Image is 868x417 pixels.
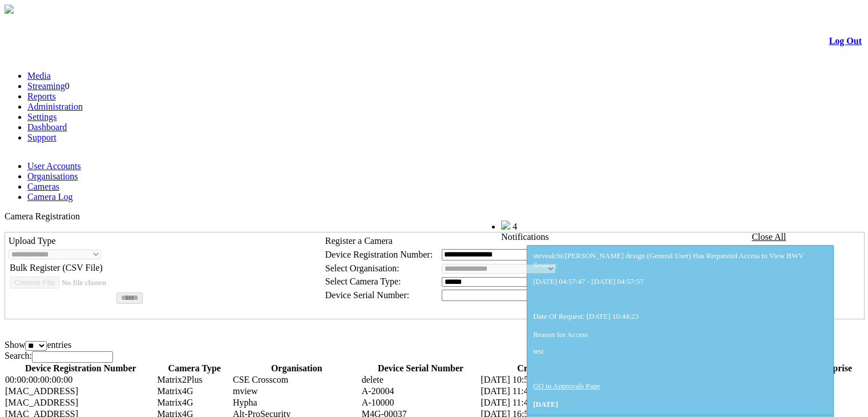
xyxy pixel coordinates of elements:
span: Select Camera Type: [325,276,401,286]
th: Device Registration Number [5,363,157,374]
a: Support [27,133,56,142]
label: Search: [5,351,113,360]
a: Settings [27,112,57,122]
img: bell25.png [501,220,510,230]
a: Dashboard [27,122,67,132]
td: mview [232,386,361,397]
span: Organisation [271,363,322,373]
th: Camera Type: activate to sort column ascending [157,363,232,374]
td: 00:00:00:00:00:00 [5,374,157,386]
a: Cameras [27,182,59,191]
td: [MAC_ADDRESS] [5,386,157,397]
span: Upload Type [9,236,56,246]
a: Administration [27,102,83,111]
span: [DATE] [533,400,558,408]
span: 0 [65,81,70,91]
div: stevealchi/[PERSON_NAME] design (General User) Has Requested Access to View BWV Session: Date Of ... [533,251,827,409]
a: Streaming [27,81,65,91]
a: Close All [752,232,786,242]
span: Welcome, Nav Alchi design (Administrator) [347,221,478,230]
p: [DATE] 04:57:47 - [DATE] 04:57:57 [533,277,827,286]
td: Matrix2Plus [157,374,232,386]
th: Organisation: activate to sort column ascending [232,363,361,374]
input: Search: [32,351,113,363]
td: CSE Crosscom [232,374,361,386]
span: Device Serial Number: [325,290,410,300]
span: 4 [512,222,517,231]
p: test [533,347,827,356]
a: Reports [27,91,56,101]
span: Camera Registration [5,211,80,221]
a: User Accounts [27,161,81,171]
a: Log Out [829,36,862,46]
label: Show entries [5,340,71,350]
a: Media [27,71,51,81]
td: Matrix4G [157,397,232,408]
td: [MAC_ADDRESS] [5,397,157,408]
a: GO to Approvals Page [533,382,600,390]
div: Notifications [501,232,839,242]
a: Camera Log [27,192,73,202]
span: Register a Camera [325,236,393,246]
span: Device Registration Number: [325,250,433,259]
td: Matrix4G [157,386,232,397]
img: arrow-3.png [5,5,14,14]
td: Hypha [232,397,361,408]
a: Organisations [27,171,78,181]
span: Select Organisation: [325,263,399,273]
select: Showentries [25,341,47,351]
span: Bulk Register (CSV File) [10,263,103,272]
